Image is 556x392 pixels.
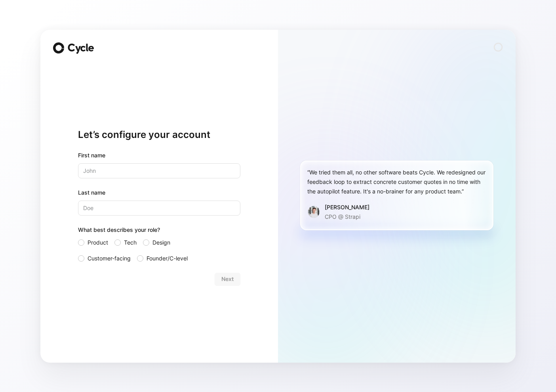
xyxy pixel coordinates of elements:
[78,151,240,160] div: First name
[78,225,240,238] div: What best describes your role?
[88,254,131,263] span: Customer-facing
[124,238,137,247] span: Tech
[147,254,188,263] span: Founder/C-level
[307,168,486,196] div: “We tried them all, no other software beats Cycle. We redesigned our feedback loop to extract con...
[88,238,108,247] span: Product
[152,238,170,247] span: Design
[78,188,240,197] label: Last name
[78,128,240,141] h1: Let’s configure your account
[325,212,369,222] p: CPO @ Strapi
[78,163,240,178] input: John
[325,203,369,212] div: [PERSON_NAME]
[78,201,240,216] input: Doe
